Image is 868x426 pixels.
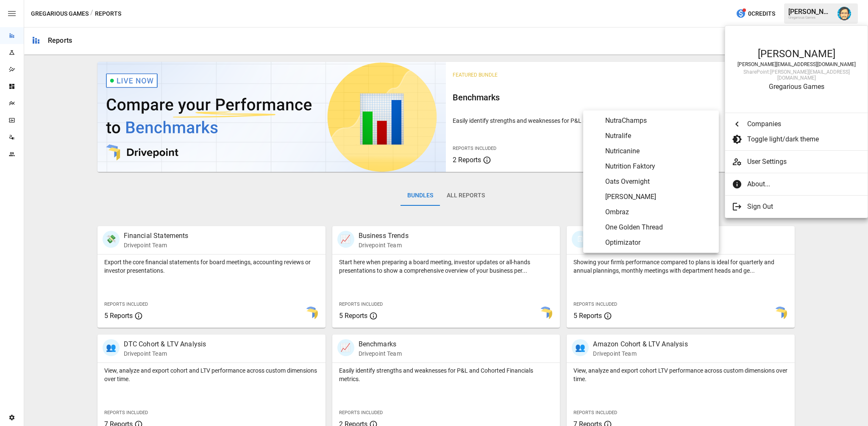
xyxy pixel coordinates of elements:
[605,131,712,141] span: Nutralife
[605,116,712,126] span: NutraChamps
[734,48,859,60] div: [PERSON_NAME]
[747,134,854,144] span: Toggle light/dark theme
[605,161,712,172] span: Nutrition Faktory
[747,119,854,129] span: Companies
[605,192,712,202] span: [PERSON_NAME]
[605,222,712,232] span: One Golden Thread
[734,61,859,67] div: [PERSON_NAME][EMAIL_ADDRESS][DOMAIN_NAME]
[747,157,861,167] span: User Settings
[605,238,712,248] span: Optimizator
[605,177,712,187] span: Oats Overnight
[747,179,854,189] span: About...
[747,202,854,212] span: Sign Out
[605,146,712,156] span: Nutricanine
[605,207,712,217] span: Ombraz
[734,69,859,81] div: SharePoint: [PERSON_NAME][EMAIL_ADDRESS][DOMAIN_NAME]
[734,83,859,91] div: Gregarious Games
